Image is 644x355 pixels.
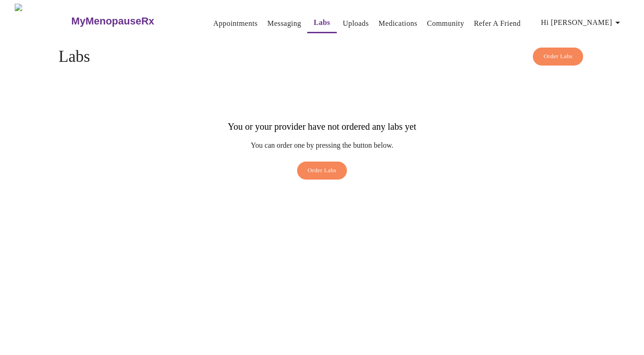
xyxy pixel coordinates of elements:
[267,17,301,30] a: Messaging
[308,165,337,176] span: Order Labs
[541,16,623,29] span: Hi [PERSON_NAME]
[297,162,347,180] button: Order Labs
[70,5,191,37] a: MyMenopauseRx
[59,48,585,66] h4: Labs
[72,15,155,27] h3: MyMenopauseRx
[533,48,583,66] button: Order Labs
[343,17,369,30] a: Uploads
[339,14,373,33] button: Uploads
[470,14,525,33] button: Refer a Friend
[474,17,521,30] a: Refer a Friend
[423,14,468,33] button: Community
[537,13,627,32] button: Hi [PERSON_NAME]
[228,121,416,132] h3: You or your provider have not ordered any labs yet
[543,51,572,62] span: Order Labs
[209,14,261,33] button: Appointments
[295,162,350,184] a: Order Labs
[307,13,337,33] button: Labs
[213,17,257,30] a: Appointments
[378,17,417,30] a: Medications
[263,14,304,33] button: Messaging
[375,14,421,33] button: Medications
[15,4,70,38] img: MyMenopauseRx Logo
[228,141,416,150] p: You can order one by pressing the button below.
[314,16,330,29] a: Labs
[427,17,465,30] a: Community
